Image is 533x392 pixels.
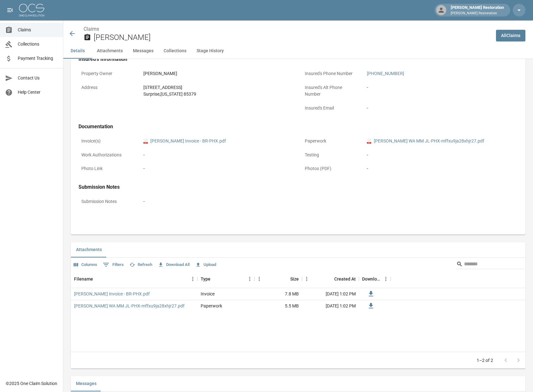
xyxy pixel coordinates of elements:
[302,135,359,147] p: Paperwork
[451,11,504,16] p: [PERSON_NAME] Restoration
[302,274,311,284] button: Menu
[71,376,525,391] div: related-list tabs
[381,274,391,284] button: Menu
[496,30,525,41] a: AllClaims
[194,260,218,270] button: Upload
[302,67,359,80] p: Insured's Phone Number
[477,357,493,364] p: 1–2 of 2
[92,43,128,59] button: Attachments
[18,41,58,47] span: Collections
[74,270,93,288] div: Filename
[143,165,145,172] div: -
[201,270,210,288] div: Type
[448,4,506,16] div: [PERSON_NAME] Restoration
[254,270,302,288] div: Size
[290,270,299,288] div: Size
[191,43,229,59] button: Stage History
[18,27,58,33] span: Claims
[78,149,135,161] p: Work Authorizations
[128,260,154,270] button: Refresh
[71,242,525,257] div: related-list tabs
[143,70,177,77] div: [PERSON_NAME]
[143,84,196,91] div: [STREET_ADDRESS]
[72,260,99,270] button: Select columns
[159,43,191,59] button: Collections
[84,26,99,32] a: Claims
[302,102,359,114] p: Insured's Email
[359,270,391,288] div: Download
[18,55,58,62] span: Payment Tracking
[84,25,491,33] nav: breadcrumb
[367,165,515,172] div: -
[143,198,145,205] div: -
[6,380,57,387] div: © 2025 One Claim Solution
[74,291,150,297] a: [PERSON_NAME] Invoice - BR-PHX.pdf
[367,84,368,91] div: -
[78,195,135,208] p: Submission Notes
[156,260,191,270] button: Download All
[4,4,16,16] button: open drawer
[18,89,58,96] span: Help Center
[302,81,359,100] p: Insured's Alt Phone Number
[128,43,159,59] button: Messages
[302,300,359,312] div: [DATE] 1:02 PM
[254,300,302,312] div: 5.5 MB
[367,71,404,76] a: [PHONE_NUMBER]
[78,184,518,190] h4: Submission Notes
[367,138,484,144] a: pdf[PERSON_NAME] WA MM JL-PHX-mffxu9ja28xhjr27.pdf
[302,288,359,300] div: [DATE] 1:02 PM
[302,149,359,161] p: Testing
[63,43,533,59] div: anchor tabs
[245,274,254,284] button: Menu
[78,67,135,80] p: Property Owner
[94,33,491,42] h2: [PERSON_NAME]
[101,260,125,270] button: Show filters
[78,81,135,94] p: Address
[362,270,381,288] div: Download
[63,43,92,59] button: Details
[71,376,102,391] button: Messages
[19,4,44,16] img: ocs-logo-white-transparent.png
[74,303,185,309] a: [PERSON_NAME] WA MM JL-PHX-mffxu9ja28xhjr27.pdf
[254,288,302,300] div: 7.8 MB
[302,162,359,175] p: Photos (PDF)
[78,123,518,130] h4: Documentation
[71,270,198,288] div: Filename
[18,75,58,81] span: Contact Us
[334,270,356,288] div: Created At
[201,303,222,309] div: Paperwork
[143,91,196,98] div: Surprise , [US_STATE] 85379
[456,259,524,270] div: Search
[78,56,518,62] h4: Insured's Information
[367,105,368,111] div: -
[201,291,215,297] div: Invoice
[254,274,264,284] button: Menu
[302,270,359,288] div: Created At
[78,135,135,147] p: Invoice(s)
[143,138,226,144] a: pdf[PERSON_NAME] Invoice - BR-PHX.pdf
[143,152,292,158] div: -
[367,152,515,158] div: -
[198,270,254,288] div: Type
[188,274,198,284] button: Menu
[78,162,135,175] p: Photo Link
[71,242,107,257] button: Attachments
